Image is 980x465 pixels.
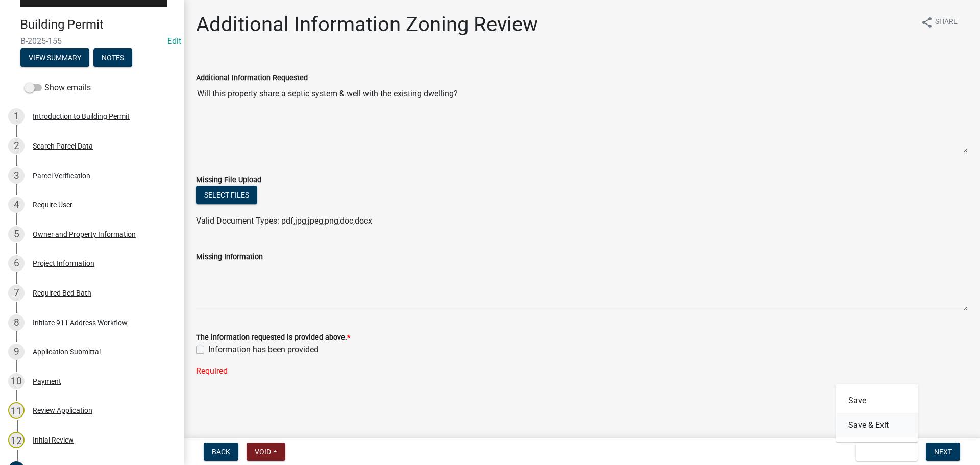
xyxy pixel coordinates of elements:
[196,365,968,377] div: Required
[33,436,74,444] div: Initial Review
[167,36,181,46] a: Edit
[8,167,24,184] div: 3
[196,334,350,341] label: The information requested is provided above.
[8,285,24,301] div: 7
[836,388,918,413] button: Save
[167,36,181,46] wm-modal-confirm: Edit Application Number
[934,448,952,456] span: Next
[24,82,91,94] label: Show emails
[864,448,903,456] span: Save & Exit
[33,260,94,267] div: Project Information
[196,254,263,261] label: Missing Information
[247,443,285,461] button: Void
[913,12,966,32] button: shareShare
[33,348,101,355] div: Application Submittal
[8,373,24,389] div: 10
[836,384,918,442] div: Save & Exit
[20,36,163,46] span: B-2025-155
[196,216,372,226] span: Valid Document Types: pdf,jpg,jpeg,png,doc,docx
[196,186,257,204] button: Select files
[33,201,72,208] div: Require User
[208,344,318,356] label: Information has been provided
[921,16,933,29] i: share
[8,255,24,272] div: 6
[33,113,130,120] div: Introduction to Building Permit
[856,443,918,461] button: Save & Exit
[196,75,308,82] label: Additional Information Requested
[33,407,92,414] div: Review Application
[20,17,176,32] h4: Building Permit
[196,12,538,37] h1: Additional Information Zoning Review
[8,226,24,242] div: 5
[93,54,132,62] wm-modal-confirm: Notes
[33,172,90,179] div: Parcel Verification
[935,16,958,29] span: Share
[8,108,24,125] div: 1
[33,289,91,297] div: Required Bed Bath
[196,84,968,153] textarea: Will this property share a septic system & well with the existing dwelling?
[212,448,230,456] span: Back
[20,54,89,62] wm-modal-confirm: Summary
[255,448,271,456] span: Void
[836,413,918,437] button: Save & Exit
[926,443,960,461] button: Next
[8,314,24,331] div: 8
[33,231,136,238] div: Owner and Property Information
[204,443,238,461] button: Back
[8,138,24,154] div: 2
[93,48,132,67] button: Notes
[8,197,24,213] div: 4
[196,177,261,184] label: Missing File Upload
[33,142,93,150] div: Search Parcel Data
[33,319,128,326] div: Initiate 911 Address Workflow
[8,402,24,419] div: 11
[33,378,61,385] div: Payment
[8,432,24,448] div: 12
[20,48,89,67] button: View Summary
[8,344,24,360] div: 9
